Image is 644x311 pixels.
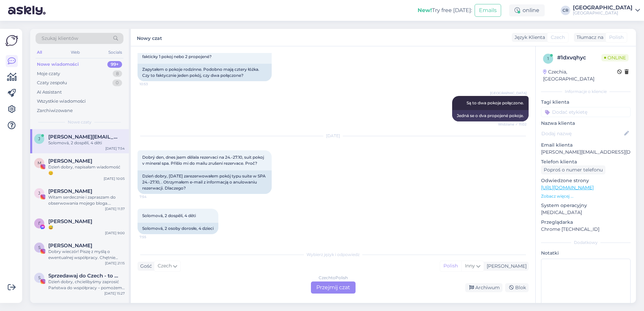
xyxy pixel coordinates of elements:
div: Socials [107,48,123,57]
button: Emails [475,4,501,17]
div: [DATE] 10:05 [104,176,125,181]
span: 7:55 [140,235,165,240]
span: Monika Kowalewska [48,158,92,164]
p: Notatki [541,250,631,257]
div: AI Assistant [37,89,62,96]
span: S [38,245,41,250]
div: Try free [DATE]: [418,6,472,14]
div: Gość [138,263,152,270]
div: [DATE] 21:15 [105,261,125,266]
div: Poproś o numer telefonu [541,165,605,174]
span: j [38,136,40,141]
span: Sylwia Tomczak [48,243,92,249]
div: Dzień dobry, [DATE] zarezerwowałem pokój typu suite w SPA 24.-27.10, . Otrzymałem e-mail z inform... [138,170,272,194]
div: 99+ [107,61,122,68]
p: System operacyjny [541,202,631,209]
div: Solomová, 2 dospělí, 4 děti [48,140,125,146]
label: Nowy czat [137,33,162,42]
div: Czech to Polish [319,275,348,281]
a: [URL][DOMAIN_NAME] [541,185,594,191]
span: Widziane ✓ 11:02 [498,122,527,127]
p: Telefon klienta [541,158,631,165]
div: online [509,4,545,16]
span: Polish [609,34,624,41]
span: J [38,191,40,196]
span: Nowe czaty [68,119,92,125]
span: S [38,275,41,280]
input: Dodaj nazwę [541,130,623,137]
span: Sprzedawaj do Czech - to proste! [48,273,118,279]
div: Tłumacz na [574,34,603,41]
div: CR [561,6,570,15]
div: Solomová, 2 osoby dorosłe, 4 dzieci [138,223,218,234]
div: Jedná se o dva propojené pokoje. [452,110,529,121]
span: Szukaj klientów [42,35,78,42]
span: Г [38,221,41,226]
div: Wszystkie wiadomości [37,98,86,105]
div: Wybierz język i odpowiedz [138,252,529,258]
span: [GEOGRAPHIC_DATA] [490,91,527,96]
span: Są to dwa pokoje połączone. [467,100,524,105]
input: Dodać etykietę [541,107,631,117]
span: M [38,160,41,165]
div: Informacje o kliencie [541,89,631,95]
div: [GEOGRAPHIC_DATA] [573,5,633,10]
span: 7:54 [140,194,165,199]
div: [GEOGRAPHIC_DATA] [573,10,633,16]
div: Dzień dobry, napisałam wiadomość 😊 [48,164,125,176]
span: Online [601,54,629,61]
div: Zapytałem o pokoje rodzinne. Podobno mają cztery łóżka. Czy to faktycznie jeden pokój, czy dwa po... [138,64,272,81]
div: [DATE] 11:37 [105,206,125,211]
div: Język Klienta [512,34,545,41]
p: [MEDICAL_DATA] [541,209,631,216]
div: Witam serdecznie i zapraszam do obserwowania mojego bloga. Obecnie posiadam ponad 22 tys. followe... [48,194,125,206]
div: Czaty zespołu [37,80,67,86]
img: Askly Logo [5,34,18,47]
span: 1 [547,56,549,61]
div: Dzień dobry, chcielibyśmy zaprosić Państwa do współpracy – pomożemy dotrzeć do czeskich i [DEMOGR... [48,279,125,291]
span: Solomová, 2 dospělí, 4 děti [142,213,196,218]
span: Inny [465,263,475,269]
span: Czech [551,34,565,41]
div: [DATE] [138,133,529,139]
span: jitka.solomova@seznam.cz [48,134,118,140]
div: 0 [112,80,122,86]
p: Chrome [TECHNICAL_ID] [541,226,631,233]
div: [DATE] 9:00 [105,230,125,236]
div: Dodatkowy [541,240,631,246]
span: Dobrý den, dnes jsem dělala rezervaci na 24.-27.10, suit pokoj v mineral spa. Přišlo mi do mailu ... [142,155,265,166]
p: Email klienta [541,142,631,149]
div: Zarchiwizowane [37,107,73,114]
b: New! [418,7,432,13]
div: [DATE] 7:54 [105,146,125,151]
div: Blok [505,283,529,292]
div: All [36,48,43,57]
div: [DATE] 15:27 [104,291,125,296]
p: Tagi klienta [541,99,631,106]
div: Nowe wiadomości [37,61,79,68]
span: Галина Попова [48,218,92,224]
div: 8 [113,70,122,77]
div: [PERSON_NAME] [484,263,527,270]
p: Zobacz więcej ... [541,193,631,199]
a: [GEOGRAPHIC_DATA][GEOGRAPHIC_DATA] [573,5,640,16]
span: 10:53 [140,82,165,87]
p: Przeglądarka [541,219,631,226]
div: 😅 [48,224,125,230]
p: Nazwa klienta [541,120,631,127]
div: Dobry wieczór! Piszę z myślą o ewentualnej współpracy. Chętnie przygotuję materiały w ramach poby... [48,249,125,261]
p: Odwiedzone strony [541,177,631,184]
div: # 1dxvqhyc [557,54,601,62]
div: Moje czaty [37,70,60,77]
span: Czech [158,262,172,270]
p: [PERSON_NAME][EMAIL_ADDRESS][DOMAIN_NAME] [541,149,631,156]
div: Polish [440,261,461,271]
span: Joanna Wesołek [48,188,92,194]
div: Web [69,48,81,57]
div: Przejmij czat [311,281,356,294]
div: Archiwum [465,283,502,292]
div: Czechia, [GEOGRAPHIC_DATA] [543,68,617,83]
